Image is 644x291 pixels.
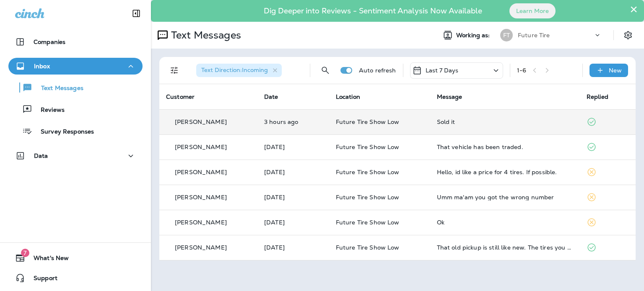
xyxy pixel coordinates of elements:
[175,144,227,150] p: [PERSON_NAME]
[8,33,143,50] button: Companies
[437,219,573,226] div: Ok
[437,169,573,175] div: Hello, id like a price for 4 tires. If possible.
[8,147,143,164] button: Data
[609,67,622,74] p: New
[264,244,322,251] p: Oct 1, 2025 11:54 AM
[264,169,322,175] p: Oct 3, 2025 02:16 PM
[336,244,400,251] span: Future Tire Show Low
[34,63,50,70] p: Inbox
[175,194,227,201] p: [PERSON_NAME]
[34,152,48,159] p: Data
[196,64,282,77] div: Text Direction:Incoming
[8,79,143,96] button: Text Messages
[336,118,400,126] span: Future Tire Show Low
[509,3,556,18] button: Learn More
[426,67,459,74] p: Last 7 Days
[517,67,526,74] div: 1 - 6
[166,62,183,79] button: Filters
[336,219,400,226] span: Future Tire Show Low
[264,219,322,226] p: Oct 1, 2025 01:05 PM
[21,249,29,257] span: 7
[175,118,227,125] p: [PERSON_NAME]
[239,10,506,12] p: Dig Deeper into Reviews - Sentiment Analysis Now Available
[437,144,573,150] div: That vehicle has been traded.
[437,118,573,125] div: Sold it
[34,39,65,45] p: Companies
[437,194,573,201] div: Umm ma'am you got the wrong number
[437,244,573,251] div: That old pickup is still like new. The tires you put on are working great and if anything goes aw...
[166,93,195,100] span: Customer
[264,118,322,125] p: Oct 8, 2025 08:14 AM
[500,29,513,41] div: FT
[336,193,400,201] span: Future Tire Show Low
[32,106,65,114] p: Reviews
[168,29,241,41] p: Text Messages
[25,275,57,285] span: Support
[359,67,396,74] p: Auto refresh
[25,255,69,265] span: What's New
[264,144,322,150] p: Oct 4, 2025 11:50 AM
[317,62,334,79] button: Search Messages
[8,250,143,266] button: 7What's New
[264,93,278,100] span: Date
[587,93,608,100] span: Replied
[33,85,83,93] p: Text Messages
[201,66,268,74] span: Text Direction : Incoming
[264,194,322,201] p: Oct 3, 2025 08:51 AM
[8,122,143,140] button: Survey Responses
[175,244,227,251] p: [PERSON_NAME]
[456,32,492,39] span: Working as:
[630,3,638,16] button: Close
[125,5,148,22] button: Collapse Sidebar
[336,93,360,100] span: Location
[175,169,227,175] p: [PERSON_NAME]
[8,58,143,75] button: Inbox
[437,93,462,100] span: Message
[8,100,143,118] button: Reviews
[336,143,400,151] span: Future Tire Show Low
[621,28,636,43] button: Settings
[32,128,94,136] p: Survey Responses
[175,219,227,226] p: [PERSON_NAME]
[518,32,550,39] p: Future Tire
[336,168,400,176] span: Future Tire Show Low
[8,270,143,286] button: Support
